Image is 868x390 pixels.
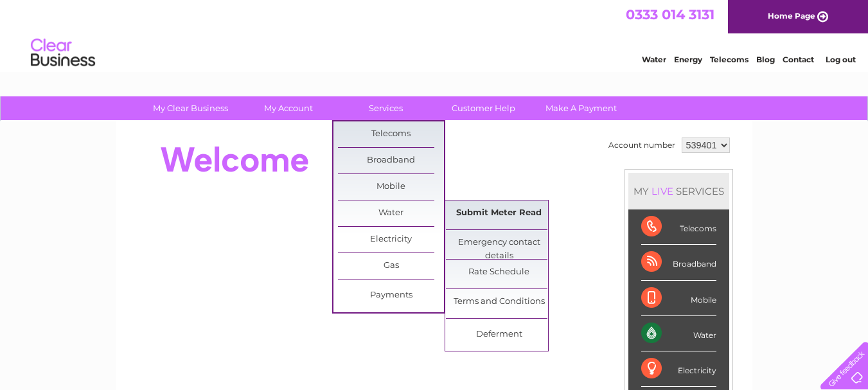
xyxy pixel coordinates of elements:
[628,173,729,209] div: MY SERVICES
[235,96,341,120] a: My Account
[30,33,96,73] img: logo.png
[642,55,666,64] a: Water
[338,200,444,226] a: Water
[446,289,552,315] a: Terms and Conditions
[131,7,738,62] div: Clear Business is a trading name of Verastar Limited (registered in [GEOGRAPHIC_DATA] No. 3667643...
[826,55,856,64] a: Log out
[674,55,702,64] a: Energy
[528,96,634,120] a: Make A Payment
[338,283,444,308] a: Payments
[446,230,552,256] a: Emergency contact details
[641,245,716,280] div: Broadband
[338,253,444,279] a: Gas
[641,281,716,316] div: Mobile
[783,55,814,64] a: Contact
[446,260,552,285] a: Rate Schedule
[333,96,439,120] a: Services
[446,322,552,348] a: Deferment
[430,96,536,120] a: Customer Help
[626,6,714,22] a: 0333 014 3131
[338,148,444,173] a: Broadband
[338,121,444,147] a: Telecoms
[446,200,552,226] a: Submit Meter Read
[756,55,775,64] a: Blog
[137,96,244,120] a: My Clear Business
[641,351,716,387] div: Electricity
[338,174,444,200] a: Mobile
[641,316,716,351] div: Water
[710,55,748,64] a: Telecoms
[649,185,676,197] div: LIVE
[605,134,678,156] td: Account number
[338,227,444,253] a: Electricity
[641,209,716,245] div: Telecoms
